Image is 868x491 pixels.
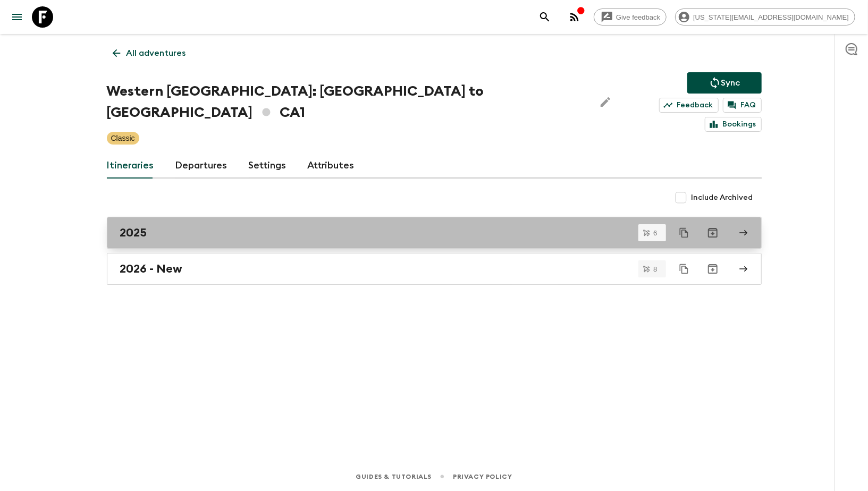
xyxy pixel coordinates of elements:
[107,43,192,64] a: All adventures
[687,13,855,21] span: [US_STATE][EMAIL_ADDRESS][DOMAIN_NAME]
[659,98,719,113] a: Feedback
[675,223,694,242] button: Duplicate
[675,259,694,278] button: Duplicate
[723,98,762,113] a: FAQ
[692,192,753,203] span: Include Archived
[127,47,186,60] p: All adventures
[6,6,28,28] button: menu
[120,226,147,240] h2: 2025
[675,9,855,26] div: [US_STATE][EMAIL_ADDRESS][DOMAIN_NAME]
[702,258,723,280] button: Archive
[249,153,286,179] a: Settings
[534,6,555,28] button: search adventures
[453,471,512,482] a: Privacy Policy
[107,217,762,249] a: 2025
[702,222,723,243] button: Archive
[107,253,762,285] a: 2026 - New
[111,133,135,143] p: Classic
[107,81,586,123] h1: Western [GEOGRAPHIC_DATA]: [GEOGRAPHIC_DATA] to [GEOGRAPHIC_DATA] CA1
[687,72,762,94] button: Sync adventure departures to the booking engine
[175,153,227,179] a: Departures
[120,262,183,276] h2: 2026 - New
[721,77,740,89] p: Sync
[647,266,663,273] span: 8
[647,230,663,236] span: 6
[610,13,666,21] span: Give feedback
[595,81,616,123] button: Edit Adventure Title
[356,471,432,482] a: Guides & Tutorials
[308,153,355,179] a: Attributes
[705,117,762,132] a: Bookings
[594,9,667,26] a: Give feedback
[107,153,154,179] a: Itineraries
